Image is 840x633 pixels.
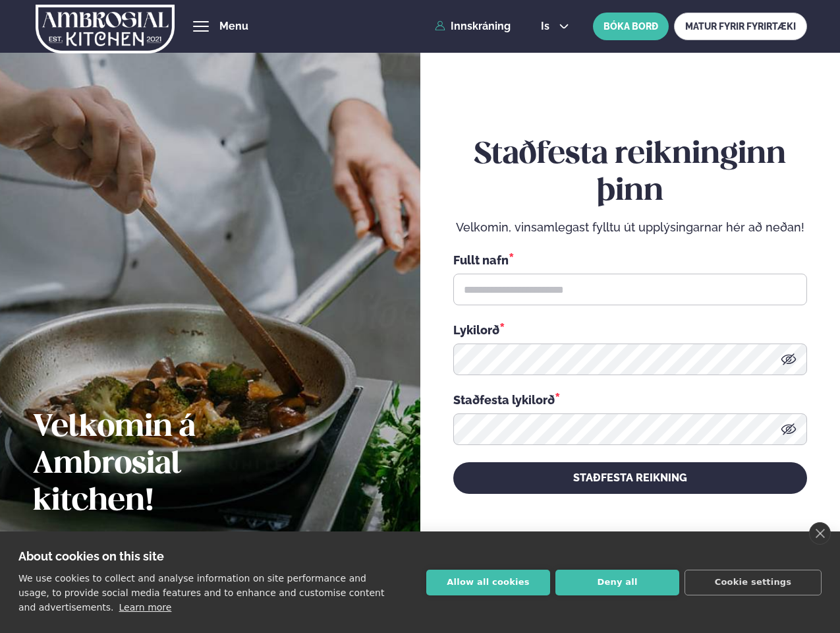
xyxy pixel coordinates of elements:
[426,570,550,595] button: Allow all cookies
[119,602,172,613] a: Learn more
[555,570,679,595] button: Deny all
[435,20,511,32] a: Innskráning
[453,391,807,408] div: Staðfesta lykilorð
[453,136,807,210] h2: Staðfesta reikninginn þinn
[18,549,164,563] strong: About cookies on this site
[193,18,209,34] button: hamburger
[674,13,807,40] a: MATUR FYRIR FYRIRTÆKI
[809,522,831,545] a: close
[453,321,807,338] div: Lykilorð
[530,21,580,32] button: is
[685,570,822,595] button: Cookie settings
[18,573,384,613] p: We use cookies to collect and analyse information on site performance and usage, to provide socia...
[453,251,807,268] div: Fullt nafn
[593,13,669,40] button: BÓKA BORÐ
[453,220,807,235] p: Velkomin, vinsamlegast fylltu út upplýsingarnar hér að neðan!
[541,21,553,32] span: is
[36,2,175,56] img: logo
[33,409,306,520] h2: Velkomin á Ambrosial kitchen!
[453,462,807,494] button: STAÐFESTA REIKNING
